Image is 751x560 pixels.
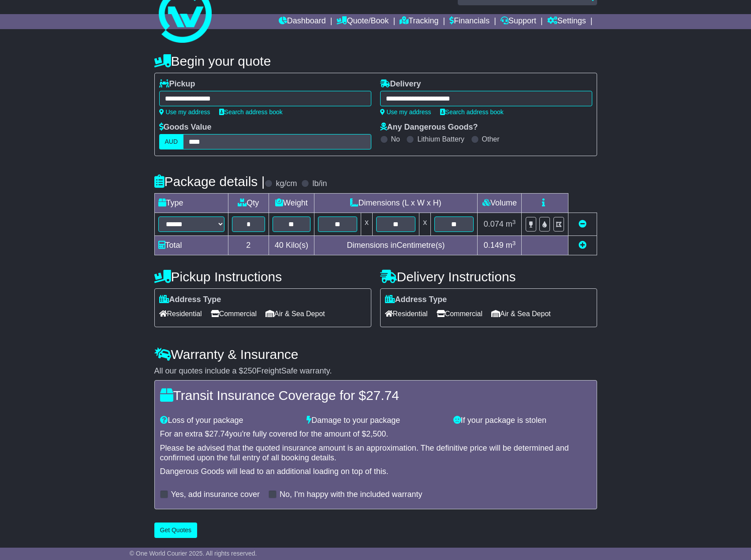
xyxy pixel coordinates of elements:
td: Volume [478,194,522,213]
td: Total [154,236,228,255]
span: 27.74 [366,388,399,403]
label: No, I'm happy with the included warranty [280,490,422,500]
label: Lithium Battery [417,135,464,143]
td: Type [154,194,228,213]
label: Pickup [159,79,195,89]
td: 2 [228,236,269,255]
td: Weight [269,194,314,213]
span: m [506,220,516,228]
label: Address Type [159,295,221,305]
div: For an extra $ you're fully covered for the amount of $ . [160,429,591,439]
span: © One World Courier 2025. All rights reserved. [130,550,257,557]
span: 0.149 [484,241,504,250]
label: No [391,135,400,143]
h4: Transit Insurance Coverage for $ [160,388,591,403]
span: 40 [275,241,284,250]
td: Dimensions in Centimetre(s) [314,236,478,255]
label: kg/cm [276,179,297,189]
a: Support [501,14,536,29]
sup: 3 [512,240,516,246]
a: Financials [449,14,489,29]
label: Delivery [380,79,421,89]
label: Goods Value [159,123,212,132]
span: m [506,241,516,250]
a: Tracking [400,14,438,29]
h4: Delivery Instructions [380,269,597,284]
a: Add new item [579,241,587,250]
td: x [419,213,431,236]
span: Commercial [211,307,257,321]
a: Dashboard [279,14,326,29]
a: Remove this item [579,220,587,228]
div: Damage to your package [302,416,449,426]
button: Get Quotes [154,523,198,538]
label: Address Type [385,295,447,305]
span: 2,500 [366,429,386,438]
span: 250 [243,366,257,375]
span: Air & Sea Depot [265,307,325,321]
div: Please be advised that the quoted insurance amount is an approximation. The definitive price will... [160,444,591,463]
label: lb/in [312,179,327,189]
div: If your package is stolen [449,416,596,426]
a: Use my address [380,108,431,116]
label: AUD [159,134,184,149]
label: Other [482,135,500,143]
label: Yes, add insurance cover [171,490,260,500]
h4: Pickup Instructions [154,269,371,284]
td: Dimensions (L x W x H) [314,194,478,213]
label: Any Dangerous Goods? [380,123,478,132]
div: Dangerous Goods will lead to an additional loading on top of this. [160,467,591,477]
a: Settings [547,14,586,29]
a: Quote/Book [336,14,389,29]
h4: Warranty & Insurance [154,347,597,362]
span: Commercial [437,307,482,321]
td: Qty [228,194,269,213]
span: 0.074 [484,220,504,228]
div: All our quotes include a $ FreightSafe warranty. [154,366,597,376]
td: x [361,213,372,236]
a: Use my address [159,108,210,116]
span: Residential [159,307,202,321]
h4: Begin your quote [154,54,597,68]
span: Residential [385,307,428,321]
td: Kilo(s) [269,236,314,255]
a: Search address book [219,108,283,116]
span: Air & Sea Depot [491,307,551,321]
sup: 3 [512,219,516,225]
span: 27.74 [209,429,229,438]
h4: Package details | [154,174,265,189]
div: Loss of your package [156,416,303,426]
a: Search address book [440,108,504,116]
